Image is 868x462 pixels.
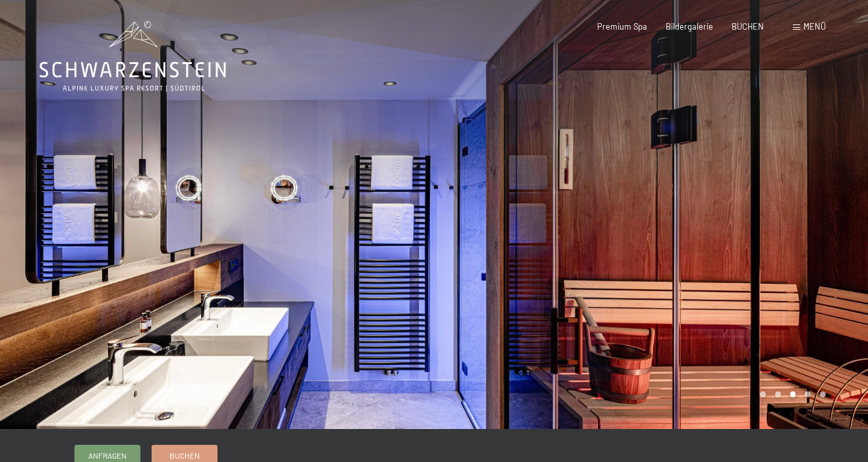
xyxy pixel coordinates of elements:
span: Menü [803,21,826,32]
span: Buchen [169,450,200,461]
span: Anfragen [88,450,127,461]
a: Bildergalerie [666,21,713,32]
a: Premium Spa [597,21,647,32]
a: BUCHEN [732,21,764,32]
